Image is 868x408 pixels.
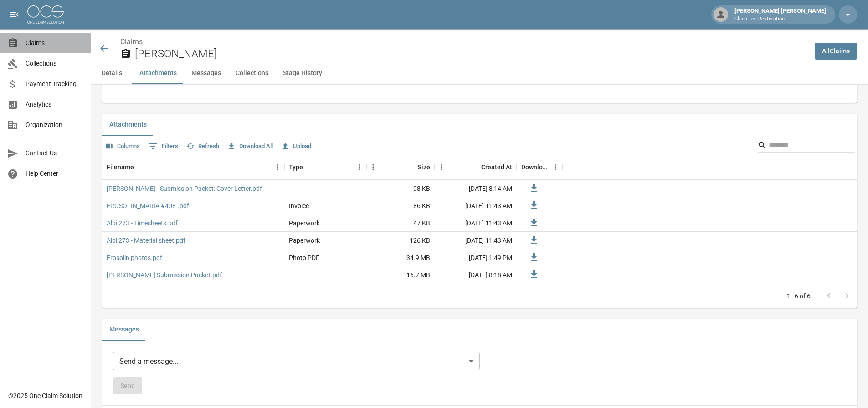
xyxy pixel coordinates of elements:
a: Erosolin photos.pdf [107,253,162,262]
button: Attachments [102,114,154,136]
div: Size [418,154,430,180]
span: Collections [26,59,83,68]
div: Filename [107,154,134,180]
div: Size [366,154,435,180]
button: Menu [271,160,284,174]
h2: [PERSON_NAME] [135,47,807,61]
button: open drawer [5,5,24,24]
div: 98 KB [366,180,435,197]
img: ocs-logo-white-transparent.png [27,5,64,24]
button: Menu [366,160,380,174]
button: Show filters [146,139,180,153]
div: [DATE] 11:43 AM [435,197,517,214]
div: 16.7 MB [366,266,435,284]
span: Help Center [26,169,83,178]
button: Menu [435,160,448,174]
button: Download All [225,139,275,153]
div: Download [517,154,562,180]
nav: breadcrumb [120,36,807,47]
div: Photo PDF [289,253,319,262]
div: anchor tabs [91,62,868,84]
a: AllClaims [815,43,857,60]
button: Stage History [276,62,329,84]
div: related-list tabs [102,114,857,136]
div: Created At [435,154,517,180]
div: Paperwork [289,236,320,245]
a: EROSOLIN_MARIA #408-.pdf [107,201,189,210]
p: 1–6 of 6 [787,291,811,301]
button: Details [91,62,132,84]
div: [PERSON_NAME] [PERSON_NAME] [731,6,830,23]
div: Type [289,154,303,180]
div: Created At [481,154,512,180]
p: Clean-Tec Restoration [734,15,826,23]
span: Payment Tracking [26,79,83,89]
div: related-list tabs [102,319,857,341]
div: Type [284,154,366,180]
span: Organization [26,120,83,130]
div: Search [758,138,855,154]
a: Albi 273 - Material sheet.pdf [107,236,185,245]
button: Refresh [184,139,221,153]
div: [DATE] 8:14 AM [435,180,517,197]
div: Download [521,154,549,180]
a: Albi 273 - Timesheets.pdf [107,219,178,228]
div: 34.9 MB [366,249,435,266]
a: [PERSON_NAME] Submission Packet.pdf [107,270,222,280]
span: Analytics [26,100,83,109]
div: Send a message... [113,352,480,370]
div: Filename [102,154,284,180]
a: [PERSON_NAME] - Submission Packet: Cover Letter.pdf [107,184,262,193]
button: Select columns [104,139,142,153]
div: 47 KB [366,214,435,232]
span: Claims [26,38,83,48]
button: Messages [102,319,146,341]
div: Paperwork [289,219,320,228]
a: Claims [120,37,143,46]
button: Messages [184,62,228,84]
button: Menu [353,160,366,174]
div: 86 KB [366,197,435,214]
button: Attachments [132,62,184,84]
div: [DATE] 8:18 AM [435,266,517,284]
div: © 2025 One Claim Solution [8,391,82,400]
div: [DATE] 11:43 AM [435,232,517,249]
button: Upload [279,139,313,153]
div: Invoice [289,201,309,210]
button: Menu [549,160,562,174]
button: Collections [228,62,276,84]
div: [DATE] 1:49 PM [435,249,517,266]
div: [DATE] 11:43 AM [435,214,517,232]
span: Contact Us [26,148,83,158]
div: 126 KB [366,232,435,249]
